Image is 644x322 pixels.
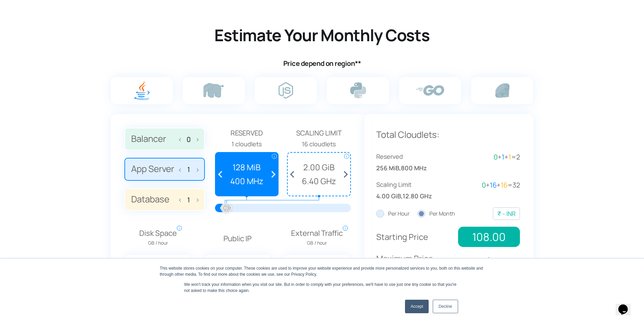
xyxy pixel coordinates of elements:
[403,191,432,201] span: 12.80 GHz
[177,226,182,231] span: i
[405,300,429,313] a: Accept
[501,180,507,190] span: 16
[497,209,516,219] div: ₹ - INR
[183,196,194,204] input: Database
[124,158,205,181] label: App Server
[139,227,177,247] span: Disk Space
[495,83,509,98] img: ruby
[204,83,224,98] img: php
[490,180,497,190] span: 16
[350,82,366,98] img: python
[482,180,486,190] span: 0
[219,175,275,188] span: 400 MHz
[109,59,535,68] h4: Price depend on region**
[433,300,458,313] a: Decline
[124,188,205,211] label: Database
[458,227,520,247] span: 108.00
[448,152,520,163] div: + + =
[215,128,279,139] span: Reserved
[272,154,277,159] span: i
[139,239,177,247] span: GB / hour
[204,233,271,245] p: Public IP
[401,163,427,173] span: 800 MHz
[376,180,448,190] span: Scaling Limit
[215,139,279,149] div: 1 cloudlets
[516,152,520,162] span: 2
[134,81,149,100] img: java
[291,227,343,247] span: External Traffic
[184,281,460,294] p: We won't track your information when you visit our site. But in order to comply with your prefere...
[376,128,520,142] p: Total Cloudlets:
[376,152,448,162] span: Reserved
[494,152,498,162] span: 0
[109,25,535,46] h2: Estimate Your Monthly Costs
[291,239,343,247] span: GB / hour
[287,139,351,149] div: 16 cloudlets
[376,252,453,304] p: Maximum Price
[508,152,511,162] span: 1
[291,161,347,174] span: 2.00 GiB
[183,166,194,173] input: App Server
[416,85,444,96] img: go
[219,161,275,174] span: 128 MiB
[279,82,293,99] img: node
[376,152,448,173] div: ,
[183,135,194,143] input: Balancer
[287,128,351,139] span: Scaling Limit
[502,152,504,162] span: 1
[376,209,410,218] label: Per Hour
[448,180,520,191] div: + + =
[512,180,520,190] span: 32
[376,163,399,173] span: 256 MiB
[376,180,448,201] div: ,
[418,209,455,218] label: Per Month
[616,295,637,315] iframe: chat widget
[124,128,205,151] label: Balancer
[376,191,401,201] span: 4.00 GiB
[344,154,349,159] span: i
[376,230,453,243] p: Starting Price
[343,226,348,231] span: i
[160,265,484,277] div: This website stores cookies on your computer. These cookies are used to improve your website expe...
[291,175,347,188] span: 6.40 GHz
